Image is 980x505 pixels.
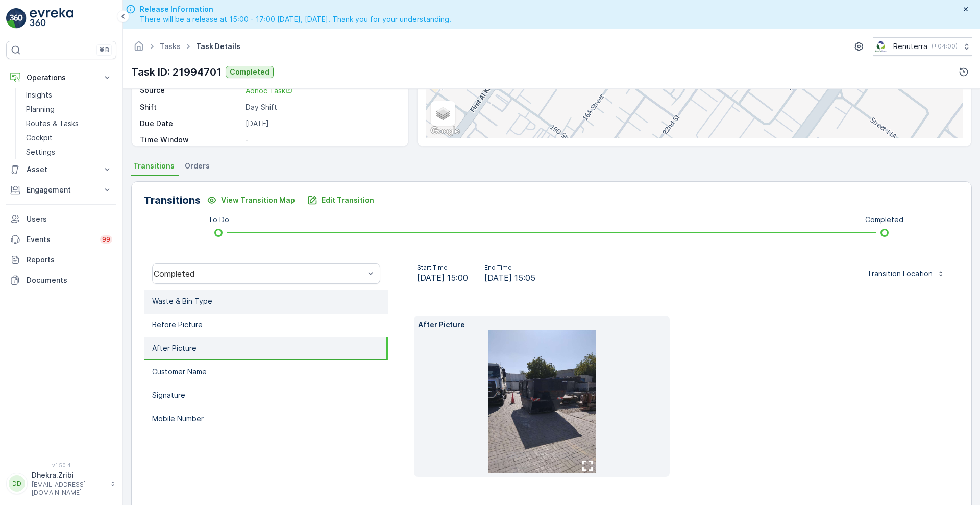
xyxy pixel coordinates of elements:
button: Edit Transition [301,192,380,208]
span: Adhoc Task [246,86,293,95]
p: Reports [27,255,112,265]
a: Homepage [133,44,144,53]
p: After Picture [418,320,666,330]
span: v 1.50.4 [6,462,116,468]
span: Release Information [140,4,451,14]
button: Asset [6,159,116,180]
a: Insights [22,88,116,102]
p: ( +04:00 ) [932,42,958,51]
a: Reports [6,250,116,270]
span: Transitions [133,161,175,171]
p: Start Time [417,263,468,272]
p: Completed [230,67,269,77]
p: Day Shift [246,102,398,112]
p: Task ID: 21994701 [131,64,222,80]
a: Routes & Tasks [22,116,116,131]
a: Documents [6,270,116,291]
p: After Picture [152,343,197,353]
span: [DATE] 15:05 [484,272,535,284]
p: Engagement [27,185,96,195]
img: 17a11b9394a0492284f955331e09dc19.jpg [488,330,596,473]
p: Dhekra.Zribi [32,470,105,480]
p: Asset [27,164,96,175]
p: Routes & Tasks [26,118,79,129]
p: Shift [140,102,241,112]
button: Engagement [6,180,116,200]
p: End Time [484,263,535,272]
p: To Do [208,214,229,225]
p: Users [27,214,112,224]
a: Open this area in Google Maps (opens a new window) [428,125,462,138]
a: Cockpit [22,131,116,145]
button: DDDhekra.Zribi[EMAIL_ADDRESS][DOMAIN_NAME] [6,470,116,497]
a: Tasks [160,42,181,51]
span: Task Details [194,41,242,52]
div: DD [9,475,25,492]
button: Operations [6,67,116,88]
p: ⌘B [99,46,109,54]
p: Edit Transition [322,195,374,205]
a: Events99 [6,229,116,250]
button: Renuterra(+04:00) [873,37,972,56]
p: Cockpit [26,133,53,143]
a: Settings [22,145,116,159]
p: Planning [26,104,55,114]
p: Documents [27,275,112,285]
p: [DATE] [246,118,398,129]
p: Before Picture [152,320,203,330]
p: Source [140,85,241,96]
p: Customer Name [152,367,207,377]
a: Planning [22,102,116,116]
div: Completed [154,269,364,278]
a: Adhoc Task [246,85,398,96]
img: Screenshot_2024-07-26_at_13.33.01.png [873,41,889,52]
p: Signature [152,390,185,400]
a: Layers [432,102,454,125]
img: logo_light-DOdMpM7g.png [30,8,73,29]
p: Events [27,234,94,245]
span: There will be a release at 15:00 - 17:00 [DATE], [DATE]. Thank you for your understanding. [140,14,451,25]
p: Operations [27,73,96,83]
p: View Transition Map [221,195,295,205]
p: 99 [102,235,110,244]
p: Completed [865,214,903,225]
p: Time Window [140,135,241,145]
p: Settings [26,147,55,157]
p: Waste & Bin Type [152,296,212,306]
img: Google [428,125,462,138]
p: Transition Location [867,269,933,279]
button: Completed [226,66,274,78]
p: [EMAIL_ADDRESS][DOMAIN_NAME] [32,480,105,497]
span: [DATE] 15:00 [417,272,468,284]
p: Mobile Number [152,414,204,424]
img: logo [6,8,27,29]
a: Users [6,209,116,229]
p: Insights [26,90,52,100]
span: Orders [185,161,210,171]
button: Transition Location [861,266,951,282]
button: View Transition Map [201,192,301,208]
p: Due Date [140,118,241,129]
p: - [246,135,398,145]
p: Transitions [144,193,201,208]
p: Renuterra [893,41,927,52]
